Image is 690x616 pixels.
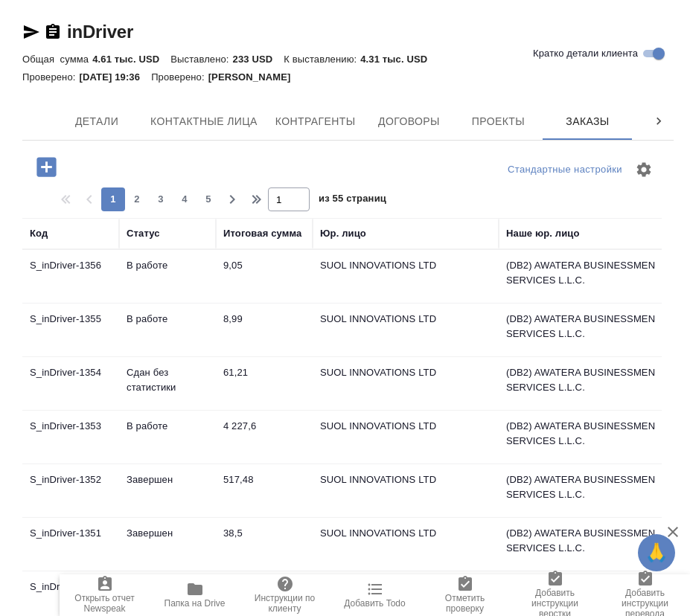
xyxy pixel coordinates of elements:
p: [DATE] 19:36 [80,71,152,83]
td: (DB2) AWATERA BUSINESSMEN SERVICES L.L.C. [499,519,685,571]
td: SUOL INNOVATIONS LTD [313,519,499,571]
td: Завершен [119,465,216,517]
td: Завершен [119,519,216,571]
p: Проверено: [22,71,80,83]
td: (DB2) AWATERA BUSINESSMEN SERVICES L.L.C. [499,411,685,463]
p: Общая сумма [22,54,92,65]
button: Отметить проверку [420,574,510,616]
button: 5 [197,187,220,211]
p: 4.61 тыс. USD [92,54,170,65]
button: Добавить инструкции перевода [600,574,690,616]
td: 61,21 [216,358,313,410]
button: Скопировать ссылку [44,23,62,41]
div: split button [504,158,626,182]
td: S_inDriver-1352 [22,465,119,517]
span: Инструкции по клиенту [249,593,321,614]
div: Статус [127,226,160,241]
td: SUOL INNOVATIONS LTD [313,251,499,303]
div: Итоговая сумма [223,226,301,241]
div: Юр. лицо [320,226,366,241]
span: Контрагенты [275,112,356,131]
button: Открыть отчет Newspeak [60,574,150,616]
td: S_inDriver-1355 [22,304,119,356]
p: 233 USD [233,54,284,65]
span: Заказы [552,112,623,131]
td: S_inDriver-1353 [22,411,119,463]
p: 4.31 тыс. USD [360,54,438,65]
td: В работе [119,251,216,303]
td: В работе [119,411,216,463]
span: Папка на Drive [164,598,226,609]
span: из 55 страниц [319,190,386,211]
button: 2 [125,187,149,211]
td: SUOL INNOVATIONS LTD [313,411,499,463]
button: Инструкции по клиенту [240,574,330,616]
td: (DB2) AWATERA BUSINESSMEN SERVICES L.L.C. [499,358,685,410]
span: 2 [125,192,149,207]
p: [PERSON_NAME] [208,71,302,83]
button: Скопировать ссылку для ЯМессенджера [22,23,40,41]
button: Добавить проект [26,152,67,182]
a: inDriver [67,22,133,42]
span: 🙏 [644,537,669,568]
button: 3 [149,187,173,211]
span: 3 [149,192,173,207]
span: Кратко детали клиента [533,46,638,61]
td: (DB2) AWATERA BUSINESSMEN SERVICES L.L.C. [499,465,685,517]
span: Контактные лица [150,112,258,131]
span: Добавить Todo [344,598,405,609]
span: Открыть отчет Newspeak [68,593,141,614]
td: (DB2) AWATERA BUSINESSMEN SERVICES L.L.C. [499,251,685,303]
button: 🙏 [638,534,675,571]
td: S_inDriver-1351 [22,519,119,571]
td: S_inDriver-1356 [22,251,119,303]
span: Договоры [373,112,444,131]
td: SUOL INNOVATIONS LTD [313,465,499,517]
td: Сдан без статистики [119,358,216,410]
div: Наше юр. лицо [506,226,580,241]
span: Настроить таблицу [626,152,662,187]
span: Детали [61,112,132,131]
td: 4 227,6 [216,411,313,463]
button: Папка на Drive [150,574,240,616]
p: Выставлено: [170,54,232,65]
td: SUOL INNOVATIONS LTD [313,304,499,356]
div: Код [30,226,48,241]
td: 9,05 [216,251,313,303]
button: 4 [173,187,197,211]
td: 517,48 [216,465,313,517]
span: 4 [173,192,197,207]
span: Проекты [462,112,534,131]
td: (DB2) AWATERA BUSINESSMEN SERVICES L.L.C. [499,304,685,356]
button: Добавить Todo [330,574,420,616]
p: Проверено: [151,71,208,83]
td: В работе [119,304,216,356]
span: 5 [197,192,220,207]
p: К выставлению: [284,54,360,65]
td: 8,99 [216,304,313,356]
td: SUOL INNOVATIONS LTD [313,358,499,410]
span: Отметить проверку [429,593,501,614]
td: S_inDriver-1354 [22,358,119,410]
td: 38,5 [216,519,313,571]
button: Добавить инструкции верстки [510,574,600,616]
